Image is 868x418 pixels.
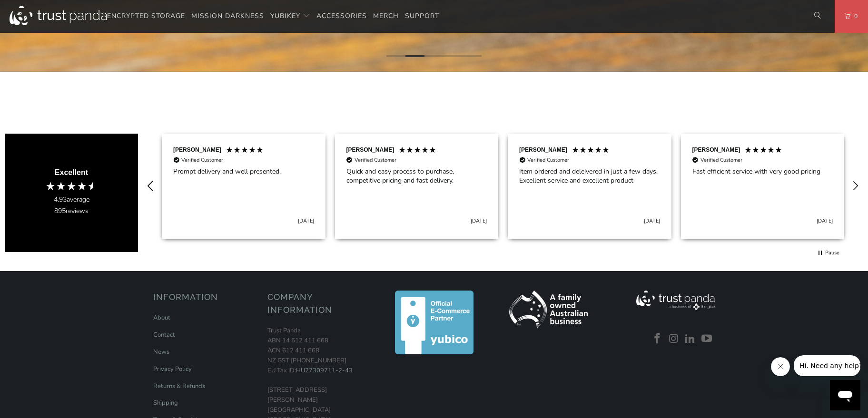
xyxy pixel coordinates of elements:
[54,206,89,216] div: reviews
[444,55,463,57] li: Page dot 4
[817,217,833,224] div: [DATE]
[850,11,858,21] span: 0
[54,195,89,204] div: average
[226,146,266,156] div: 5 Stars
[572,146,612,156] div: 5 Stars
[471,217,487,224] div: [DATE]
[650,333,664,345] a: Trust Panda Australia on Facebook
[6,7,69,14] span: Hi. Need any help?
[316,5,367,28] a: Accessories
[55,167,88,178] div: Excellent
[107,5,185,28] a: Encrypted Storage
[744,146,785,156] div: 5 Stars
[153,365,192,373] a: Privacy Policy
[45,181,98,191] div: 4.93 Stars
[153,348,169,356] a: News
[519,146,567,154] div: [PERSON_NAME]
[138,173,164,199] div: REVIEWS.io Carousel Scroll Left
[153,331,175,339] a: Contact
[398,146,439,156] div: 5 Stars
[667,333,681,345] a: Trust Panda Australia on Instagram
[794,355,860,376] iframe: Message from company
[153,313,170,322] a: About
[107,5,439,28] nav: Translation missing: en.navigation.header.main_nav
[270,11,300,20] span: YubiKey
[405,5,439,28] a: Support
[817,248,839,257] div: Pause carousel
[644,217,660,224] div: [DATE]
[373,5,399,28] a: Merch
[519,167,660,185] div: Item ordered and deleivered in just a few days. Excellent service and excellent product
[386,55,405,57] li: Page dot 1
[296,366,353,375] a: HU27309711-2-43
[138,124,868,248] div: Customer reviews carousel with auto-scroll controls
[700,156,742,164] div: Verified Customer
[503,134,676,239] div: Review by Raymond B, 5 out of 5 stars
[844,175,867,197] div: REVIEWS.io Carousel Scroll Right
[825,249,839,256] div: Pause
[692,167,833,176] div: Fast efficient service with very good pricing
[10,6,107,25] img: Trust Panda Australia
[346,146,395,154] div: [PERSON_NAME]
[173,167,314,176] div: Prompt delivery and well presented.
[5,91,863,121] iframe: Reviews Widget
[181,156,223,164] div: Verified Customer
[527,156,569,164] div: Verified Customer
[54,195,67,204] span: 4.93
[771,357,790,376] iframe: Close message
[316,11,367,20] span: Accessories
[330,134,503,239] div: Review by Dale B, 5 out of 5 stars
[373,11,399,20] span: Merch
[173,146,221,154] div: [PERSON_NAME]
[107,11,185,20] span: Encrypted Storage
[157,134,330,239] div: Review by Xavier A, 5 out of 5 stars
[692,146,740,154] div: [PERSON_NAME]
[700,333,714,345] a: Trust Panda Australia on YouTube
[405,55,424,57] li: Page dot 2
[191,5,264,28] a: Mission Darkness
[463,55,482,57] li: Page dot 5
[298,217,314,224] div: [DATE]
[830,380,860,410] iframe: Button to launch messaging window
[153,382,205,390] a: Returns & Refunds
[355,156,396,164] div: Verified Customer
[346,167,487,185] div: Quick and easy process to purchase, competitive pricing and fast delivery.
[405,11,439,20] span: Support
[424,55,444,57] li: Page dot 3
[157,124,849,248] div: Customer reviews
[270,5,310,28] summary: YubiKey
[676,134,849,239] div: Review by Frederick C, 5 out of 5 stars
[191,11,264,20] span: Mission Darkness
[153,399,178,407] a: Shipping
[54,206,66,215] span: 895
[683,333,698,345] a: Trust Panda Australia on LinkedIn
